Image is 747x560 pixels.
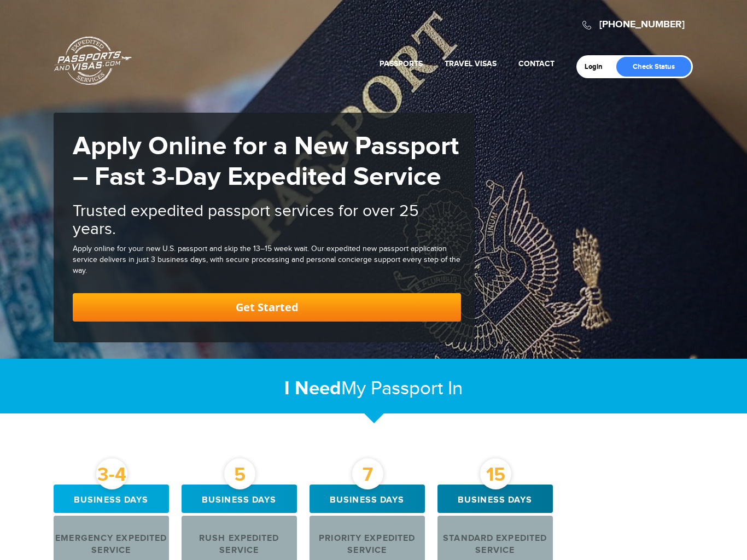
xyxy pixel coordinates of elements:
[182,533,297,558] div: Rush Expedited Service
[518,59,555,68] a: Contact
[310,533,425,558] div: Priority Expedited Service
[310,485,425,513] div: Business days
[73,244,461,277] div: Apply online for your new U.S. passport and skip the 13–15 week wait. Our expedited new passport ...
[352,458,383,489] div: 7
[445,59,497,68] a: Travel Visas
[585,62,610,71] a: Login
[54,36,132,85] a: Passports & [DOMAIN_NAME]
[73,202,461,238] h2: Trusted expedited passport services for over 25 years.
[380,59,423,68] a: Passports
[437,533,553,558] div: Standard Expedited Service
[599,19,685,31] a: [PHONE_NUMBER]
[73,293,461,322] a: Get Started
[616,57,691,77] a: Check Status
[182,485,297,513] div: Business days
[73,131,459,193] strong: Apply Online for a New Passport – Fast 3-Day Expedited Service
[224,458,255,489] div: 5
[371,377,463,400] span: Passport In
[96,458,127,489] div: 3-4
[54,485,169,513] div: Business days
[54,533,169,558] div: Emergency Expedited Service
[480,458,511,489] div: 15
[437,485,553,513] div: Business days
[54,377,693,400] h2: My
[284,377,341,400] strong: I Need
